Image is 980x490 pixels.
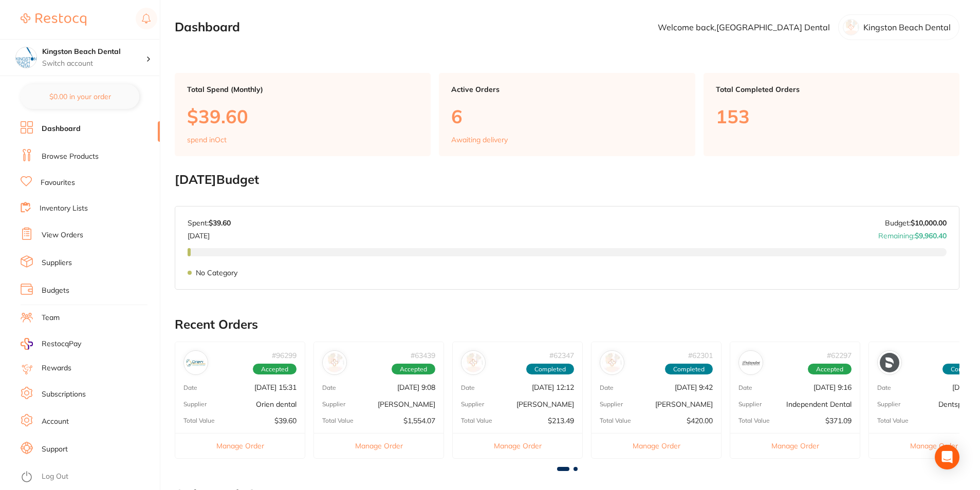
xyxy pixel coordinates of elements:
p: Total Value [877,417,909,424]
img: Henry Schein Halas [325,353,344,372]
p: Date [322,384,336,391]
a: Rewards [42,363,71,373]
p: Welcome back, [GEOGRAPHIC_DATA] Dental [658,23,830,32]
p: 6 [451,106,682,127]
button: Manage Order [175,433,305,458]
p: # 62347 [549,351,574,360]
img: Adam Dental [464,353,483,372]
p: Total Spend (Monthly) [187,85,418,93]
p: # 96299 [272,351,297,360]
p: Date [183,384,197,391]
p: Total Value [183,417,215,424]
a: Log Out [42,472,68,482]
p: # 63439 [411,351,435,360]
p: Kingston Beach Dental [863,23,951,32]
p: Total Completed Orders [716,85,947,93]
img: RestocqPay [21,338,33,350]
p: Date [461,384,475,391]
p: [DATE] 9:16 [813,383,852,391]
p: Total Value [461,417,492,424]
strong: $9,960.40 [915,231,947,240]
p: Remaining: [878,228,947,240]
p: Date [600,384,614,391]
p: Orien dental [256,400,297,408]
a: Account [42,417,69,427]
p: Supplier [738,401,762,408]
p: $371.09 [825,417,852,425]
p: $1,554.07 [403,417,435,425]
p: Supplier [183,401,207,408]
a: Browse Products [42,152,99,162]
p: # 62301 [688,351,713,360]
p: Supplier [461,401,484,408]
a: Total Completed Orders153 [704,73,959,156]
p: $420.00 [687,417,713,425]
p: $39.60 [274,417,297,425]
p: Total Value [738,417,770,424]
button: Log Out [21,469,157,485]
button: Manage Order [453,433,582,458]
p: Switch account [42,59,146,69]
p: Spent: [188,219,231,227]
img: Orien dental [186,353,206,372]
div: Open Intercom Messenger [935,445,959,469]
span: Accepted [253,364,297,375]
a: Favourites [41,178,75,188]
span: RestocqPay [42,339,81,349]
span: Completed [526,364,574,375]
a: Active Orders6Awaiting delivery [439,73,695,156]
p: Total Value [600,417,631,424]
p: Awaiting delivery [451,136,508,144]
h2: Recent Orders [175,317,959,332]
a: Total Spend (Monthly)$39.60spend inOct [175,73,431,156]
strong: $39.60 [209,218,231,228]
p: [DATE] 9:42 [675,383,713,391]
span: Accepted [392,364,435,375]
img: Dentsply Sirona [880,353,899,372]
p: [DATE] 15:31 [254,383,297,391]
p: Date [877,384,891,391]
a: View Orders [42,230,83,240]
p: [DATE] 9:08 [397,383,435,391]
a: RestocqPay [21,338,81,350]
p: Supplier [600,401,623,408]
a: Dashboard [42,124,81,134]
h4: Kingston Beach Dental [42,47,146,57]
p: [PERSON_NAME] [378,400,435,408]
p: [DATE] [188,228,231,240]
a: Inventory Lists [40,203,88,214]
p: # 62297 [827,351,852,360]
a: Support [42,444,68,455]
p: Date [738,384,752,391]
img: Restocq Logo [21,13,86,26]
a: Team [42,313,60,323]
span: Completed [665,364,713,375]
span: Accepted [808,364,852,375]
a: Restocq Logo [21,8,86,31]
strong: $10,000.00 [911,218,947,228]
p: [PERSON_NAME] [655,400,713,408]
p: Active Orders [451,85,682,93]
p: No Category [196,269,237,277]
img: Henry Schein Halas [602,353,622,372]
p: $213.49 [548,417,574,425]
p: Supplier [322,401,345,408]
button: Manage Order [730,433,860,458]
p: $39.60 [187,106,418,127]
p: Total Value [322,417,354,424]
h2: [DATE] Budget [175,173,959,187]
img: Independent Dental [741,353,761,372]
p: [PERSON_NAME] [516,400,574,408]
p: [DATE] 12:12 [532,383,574,391]
p: Budget: [885,219,947,227]
a: Suppliers [42,258,72,268]
img: Kingston Beach Dental [16,47,36,68]
p: spend in Oct [187,136,227,144]
button: Manage Order [314,433,443,458]
a: Budgets [42,286,69,296]
a: Subscriptions [42,389,86,400]
p: Independent Dental [786,400,852,408]
p: 153 [716,106,947,127]
p: Supplier [877,401,900,408]
h2: Dashboard [175,20,240,34]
